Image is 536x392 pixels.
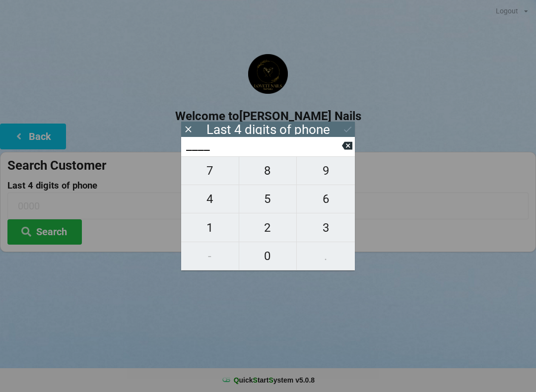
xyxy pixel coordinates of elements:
[239,189,297,209] span: 5
[297,185,355,213] button: 6
[239,160,297,181] span: 8
[297,156,355,185] button: 9
[239,156,297,185] button: 8
[181,185,239,213] button: 4
[239,185,297,213] button: 5
[239,242,297,270] button: 0
[206,125,330,134] div: Last 4 digits of phone
[181,213,239,242] button: 1
[239,217,297,238] span: 2
[181,189,239,209] span: 4
[181,156,239,185] button: 7
[239,246,297,266] span: 0
[297,160,355,181] span: 9
[239,213,297,242] button: 2
[181,217,239,238] span: 1
[181,160,239,181] span: 7
[297,213,355,242] button: 3
[297,189,355,209] span: 6
[297,217,355,238] span: 3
